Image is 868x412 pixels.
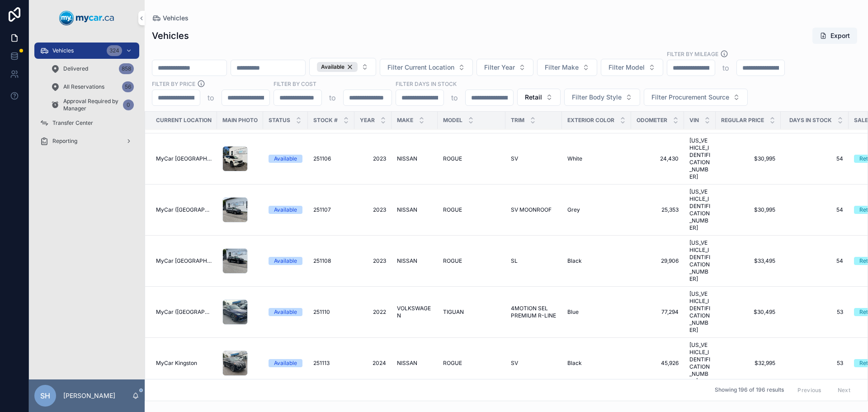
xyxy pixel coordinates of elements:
[511,257,518,265] span: SL
[443,206,462,213] span: ROGUE
[443,155,500,162] a: ROGUE
[567,360,626,367] a: Black
[689,341,710,385] a: [US_VEHICLE_IDENTIFICATION_NUMBER]
[34,133,139,149] a: Reporting
[360,206,386,213] span: 2023
[567,257,626,265] a: Black
[152,14,189,23] a: Vehicles
[317,62,358,72] button: Unselect AVAILABLE
[511,360,518,367] span: SV
[156,206,212,213] a: MyCar ([GEOGRAPHIC_DATA])
[63,83,104,90] span: All Reservations
[715,387,784,394] span: Showing 196 of 196 results
[721,155,775,162] a: $30,995
[107,45,122,56] div: 324
[156,360,197,367] span: MyCar Kingston
[274,359,297,367] div: Available
[269,359,302,367] a: Available
[360,360,386,367] span: 2024
[397,117,413,124] span: Make
[63,65,88,72] span: Delivered
[644,89,748,106] button: Select Button
[572,93,622,102] span: Filter Body Style
[360,155,386,162] a: 2023
[721,308,775,316] span: $30,495
[721,257,775,265] a: $33,495
[689,137,710,180] a: [US_VEHICLE_IDENTIFICATION_NUMBER]
[397,206,417,213] span: NISSAN
[156,117,212,124] span: Current Location
[313,360,349,367] a: 251113
[40,390,50,401] span: SH
[786,257,843,265] span: 54
[476,59,533,76] button: Select Button
[119,63,134,74] div: 858
[637,360,679,367] span: 45,926
[637,155,679,162] span: 24,430
[156,155,212,162] span: MyCar [GEOGRAPHIC_DATA]
[567,117,614,124] span: Exterior Color
[689,117,699,124] span: VIN
[397,155,432,162] a: NISSAN
[163,14,189,23] span: Vehicles
[274,80,316,88] label: FILTER BY COST
[313,155,349,162] a: 251106
[317,62,358,72] div: Available
[564,89,640,106] button: Select Button
[122,81,134,92] div: 56
[274,206,297,214] div: Available
[380,59,473,76] button: Select Button
[52,47,74,54] span: Vehicles
[397,257,417,265] span: NISSAN
[443,360,500,367] a: ROGUE
[567,360,582,367] span: Black
[567,308,579,316] span: Blue
[567,155,626,162] a: White
[567,308,626,316] a: Blue
[313,308,330,316] span: 251110
[313,206,349,213] a: 251107
[397,305,432,319] span: VOLKSWAGEN
[360,117,375,124] span: Year
[34,43,139,59] a: Vehicles324
[601,59,663,76] button: Select Button
[545,63,579,72] span: Filter Make
[329,92,336,103] p: to
[511,206,557,213] a: SV MOONROOF
[269,206,302,214] a: Available
[637,308,679,316] a: 77,294
[443,155,462,162] span: ROGUE
[52,137,77,145] span: Reporting
[721,206,775,213] a: $30,995
[812,28,857,44] button: Export
[274,155,297,163] div: Available
[387,63,454,72] span: Filter Current Location
[156,360,212,367] a: MyCar Kingston
[309,58,376,76] button: Select Button
[360,308,386,316] a: 2022
[123,99,134,110] div: 0
[443,206,500,213] a: ROGUE
[689,188,710,232] a: [US_VEHICLE_IDENTIFICATION_NUMBER]
[156,257,212,265] a: MyCar [GEOGRAPHIC_DATA]
[786,308,843,316] a: 53
[313,257,331,265] span: 251108
[637,206,679,213] span: 25,353
[786,206,843,213] span: 54
[63,98,119,112] span: Approval Required by Manager
[567,206,580,213] span: Grey
[689,290,710,334] span: [US_VEHICLE_IDENTIFICATION_NUMBER]
[313,117,338,124] span: Stock #
[152,29,189,42] h1: Vehicles
[786,155,843,162] span: 54
[34,115,139,131] a: Transfer Center
[152,80,195,88] label: FILTER BY PRICE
